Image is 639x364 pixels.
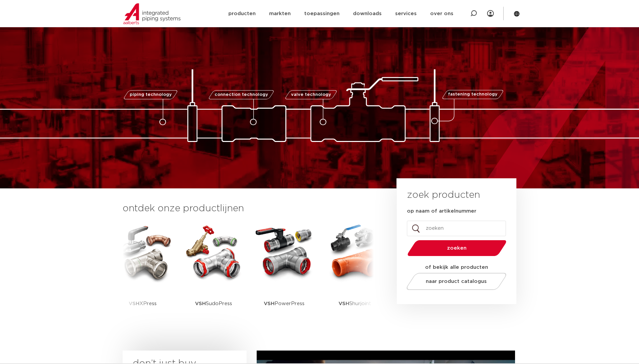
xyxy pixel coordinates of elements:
[325,222,385,325] a: VSHShurjoint
[113,222,173,325] a: VSHXPress
[407,221,506,236] input: zoeken
[264,301,275,306] strong: VSH
[269,1,291,27] a: markten
[430,1,453,27] a: over ons
[339,283,371,325] p: Shurjoint
[291,93,331,97] span: valve technology
[395,1,417,27] a: services
[123,202,374,215] h3: ontdek onze productlijnen
[425,265,488,270] strong: of bekijk alle producten
[339,301,349,306] strong: VSH
[264,283,305,325] p: PowerPress
[425,246,489,251] span: zoeken
[228,1,256,27] a: producten
[448,93,498,97] span: fastening technology
[129,283,157,325] p: XPress
[183,222,244,325] a: VSHSudoPress
[407,188,480,202] h3: zoek producten
[130,93,172,97] span: piping technology
[304,1,340,27] a: toepassingen
[228,1,453,27] nav: Menu
[254,222,315,325] a: VSHPowerPress
[426,279,487,284] span: naar product catalogus
[407,208,476,215] label: op naam of artikelnummer
[405,273,508,290] a: naar product catalogus
[353,1,382,27] a: downloads
[195,301,206,306] strong: VSH
[405,240,509,257] button: zoeken
[129,301,139,306] strong: VSH
[214,93,268,97] span: connection technology
[195,283,232,325] p: SudoPress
